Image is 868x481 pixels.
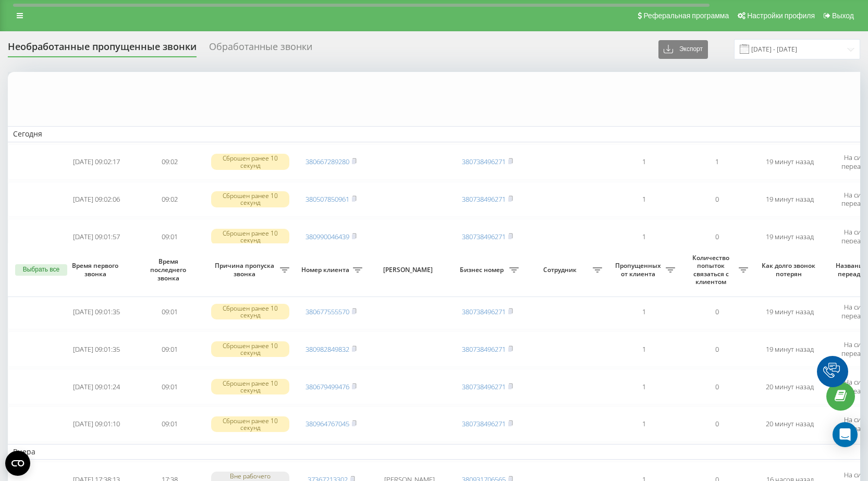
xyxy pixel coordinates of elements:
[305,307,349,316] a: 380677555570
[680,406,753,442] td: 0
[141,257,198,282] span: Время последнего звонка
[753,144,826,180] td: 19 минут назад
[753,331,826,367] td: 19 минут назад
[680,219,753,254] td: 0
[60,219,133,254] td: [DATE] 09:01:57
[8,41,197,57] div: Необработанные пропущенные звонки
[211,379,289,394] div: Сброшен ранее 10 секунд
[753,369,826,404] td: 20 минут назад
[211,262,280,278] span: Причина пропуска звонка
[462,232,506,241] a: 380738496271
[753,219,826,254] td: 19 минут назад
[462,382,506,391] a: 380738496271
[376,266,442,274] span: [PERSON_NAME]
[305,232,349,241] a: 380990046439
[680,182,753,217] td: 0
[5,451,30,476] button: Open CMP widget
[762,262,818,278] span: Как долго звонок потерян
[305,194,349,204] a: 380507850961
[60,331,133,367] td: [DATE] 09:01:35
[133,294,206,329] td: 09:01
[462,419,506,428] a: 380738496271
[68,262,125,278] span: Время первого звонка
[680,331,753,367] td: 0
[747,11,815,20] span: Настройки профиля
[607,294,680,329] td: 1
[60,294,133,329] td: [DATE] 09:01:35
[607,144,680,180] td: 1
[680,294,753,329] td: 0
[209,41,312,57] div: Обработанные звонки
[300,266,353,274] span: Номер клиента
[211,304,289,319] div: Сброшен ранее 10 секунд
[211,341,289,357] div: Сброшен ранее 10 секунд
[133,331,206,367] td: 09:01
[60,182,133,217] td: [DATE] 09:02:06
[529,266,593,274] span: Сотрудник
[607,406,680,442] td: 1
[680,144,753,180] td: 1
[211,191,289,207] div: Сброшен ранее 10 секунд
[613,262,666,278] span: Пропущенных от клиента
[607,182,680,217] td: 1
[305,382,349,391] a: 380679499476
[133,144,206,180] td: 09:02
[753,406,826,442] td: 20 минут назад
[133,182,206,217] td: 09:02
[60,406,133,442] td: [DATE] 09:01:10
[658,40,708,59] button: Экспорт
[133,406,206,442] td: 09:01
[686,254,739,286] span: Количество попыток связаться с клиентом
[607,369,680,404] td: 1
[462,344,506,354] a: 380738496271
[305,157,349,166] a: 380667289280
[833,422,858,447] div: Open Intercom Messenger
[15,264,67,276] button: Выбрать все
[462,194,506,204] a: 380738496271
[832,11,854,20] span: Выход
[60,144,133,180] td: [DATE] 09:02:17
[680,369,753,404] td: 0
[462,157,506,166] a: 380738496271
[753,182,826,217] td: 19 минут назад
[133,219,206,254] td: 09:01
[60,369,133,404] td: [DATE] 09:01:24
[607,219,680,254] td: 1
[211,229,289,244] div: Сброшен ранее 10 секунд
[753,294,826,329] td: 19 минут назад
[607,331,680,367] td: 1
[211,416,289,432] div: Сброшен ранее 10 секунд
[211,154,289,169] div: Сброшен ранее 10 секунд
[462,307,506,316] a: 380738496271
[643,11,729,20] span: Реферальная программа
[305,344,349,354] a: 380982849832
[305,419,349,428] a: 380964767045
[133,369,206,404] td: 09:01
[456,266,509,274] span: Бизнес номер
